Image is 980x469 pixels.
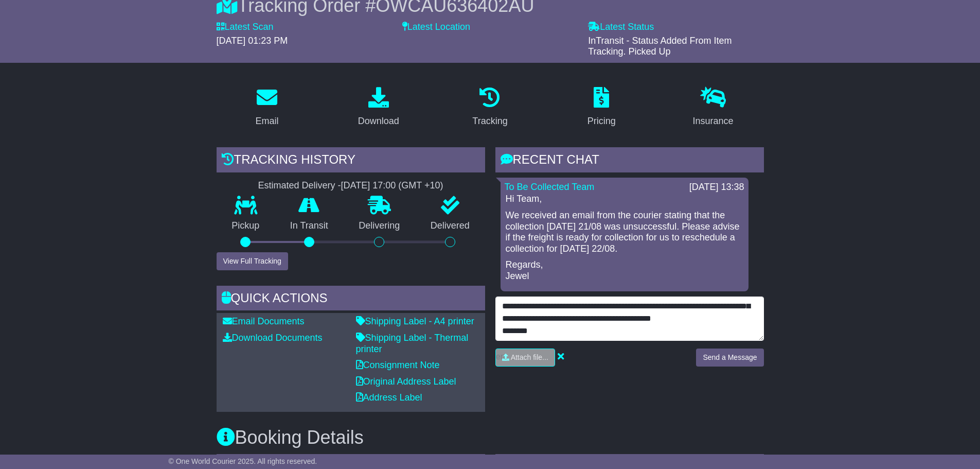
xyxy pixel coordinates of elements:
label: Latest Scan [217,22,274,33]
div: Tracking history [217,147,485,175]
div: Download [358,114,399,128]
a: Shipping Label - A4 printer [356,316,474,326]
a: Email [248,83,285,132]
a: Download Documents [223,333,323,343]
a: Download [351,83,406,132]
div: Quick Actions [217,286,485,314]
a: To Be Collected Team [505,182,595,192]
div: Email [255,114,278,128]
h3: Booking Details [217,427,764,448]
a: Email Documents [223,316,305,326]
div: Insurance [693,114,734,128]
span: InTransit - Status Added From Item Tracking. Picked Up [588,36,732,57]
a: Tracking [466,83,514,132]
span: [DATE] 01:23 PM [217,36,288,46]
a: Pricing [581,83,622,132]
div: [DATE] 17:00 (GMT +10) [341,180,443,192]
div: RECENT CHAT [495,147,764,175]
button: Send a Message [696,349,763,367]
a: Shipping Label - Thermal printer [356,333,469,354]
div: Estimated Delivery - [217,180,485,192]
p: Pickup [217,220,275,232]
label: Latest Location [402,22,470,33]
a: Original Address Label [356,376,456,387]
div: [DATE] 13:38 [689,182,744,193]
button: View Full Tracking [217,252,288,270]
a: Address Label [356,392,422,403]
a: Consignment Note [356,360,440,370]
a: Insurance [686,83,740,132]
div: Tracking [472,114,507,128]
p: Delivering [344,220,416,232]
span: © One World Courier 2025. All rights reserved. [169,457,317,465]
p: Hi Team, [506,194,743,205]
label: Latest Status [588,22,654,33]
p: In Transit [275,220,344,232]
p: We received an email from the courier stating that the collection [DATE] 21/08 was unsuccessful. ... [506,210,743,254]
p: Regards, Jewel [506,259,743,282]
p: Delivered [415,220,485,232]
div: Pricing [587,114,616,128]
